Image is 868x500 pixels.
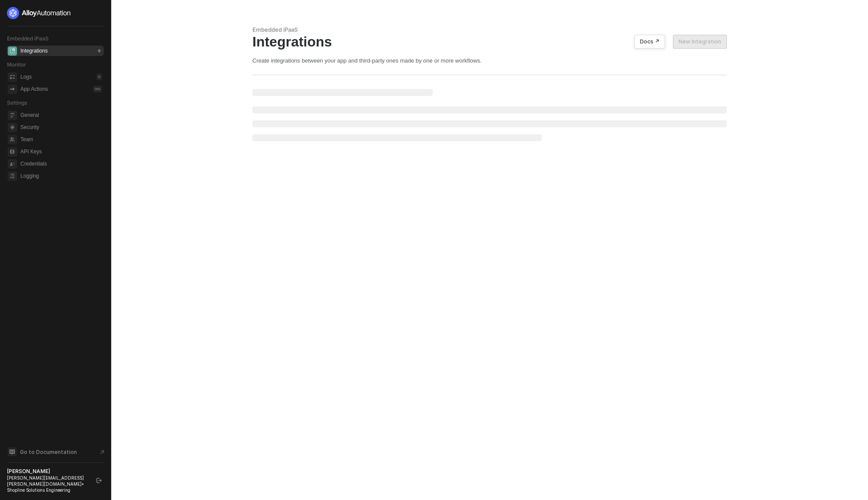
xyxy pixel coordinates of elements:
[96,47,102,54] div: 0
[93,86,102,93] div: 0 %
[640,38,659,45] div: Docs ↗
[7,61,26,68] span: Monitor
[8,135,17,144] span: team
[7,468,89,475] div: [PERSON_NAME]
[20,86,48,93] div: App Actions
[8,147,17,156] span: api-key
[96,478,102,483] span: logout
[7,447,104,457] a: Knowledge Base
[252,33,727,50] div: Integrations
[7,475,89,493] div: [PERSON_NAME][EMAIL_ADDRESS][PERSON_NAME][DOMAIN_NAME] • Shopline Solutions Engineering
[673,35,727,49] button: New Integration
[7,99,27,106] span: Settings
[98,448,106,457] span: document-arrow
[8,73,17,82] span: icon-logs
[8,85,17,94] span: icon-app-actions
[8,159,17,169] span: credentials
[20,110,102,120] span: General
[7,35,49,42] span: Embedded iPaaS
[8,46,17,56] span: integrations
[20,159,102,169] span: Credentials
[20,134,102,145] span: Team
[96,73,102,80] div: 0
[7,7,104,19] a: logo
[252,57,727,64] div: Create integrations between your app and third-party ones made by one or more workflows.
[8,123,17,132] span: security
[634,35,665,49] button: Docs ↗
[8,447,17,456] span: documentation
[252,26,727,33] div: Embedded iPaaS
[20,47,48,55] div: Integrations
[20,73,32,81] div: Logs
[20,122,102,132] span: Security
[20,146,102,157] span: API Keys
[20,171,102,181] span: Logging
[8,111,17,120] span: general
[7,7,71,19] img: logo
[20,448,77,456] span: Go to Documentation
[8,172,17,181] span: logging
